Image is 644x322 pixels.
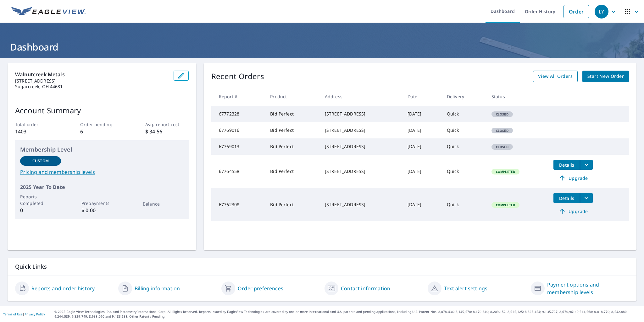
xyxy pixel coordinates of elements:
[25,312,45,316] a: Privacy Policy
[442,122,486,138] td: Quick
[557,174,589,182] span: Upgrade
[211,122,265,138] td: 67769016
[135,285,180,292] a: Billing information
[80,121,124,128] p: Order pending
[538,72,573,80] span: View All Orders
[238,285,283,292] a: Order preferences
[211,106,265,122] td: 67772328
[402,138,442,155] td: [DATE]
[325,168,397,174] div: [STREET_ADDRESS]
[15,121,58,128] p: Total order
[492,169,519,174] span: Completed
[557,195,576,201] span: Details
[547,281,629,296] a: Payment options and membership levels
[492,112,512,116] span: Closed
[402,87,442,106] th: Date
[553,193,580,203] button: detailsBtn-67762308
[15,71,169,78] p: Walnutcreek Metals
[442,138,486,155] td: Quick
[80,128,124,135] p: 6
[553,206,593,216] a: Upgrade
[8,40,636,53] h1: Dashboard
[442,106,486,122] td: Quick
[444,285,487,292] a: Text alert settings
[563,5,589,18] a: Order
[325,143,397,150] div: [STREET_ADDRESS]
[15,78,169,84] p: [STREET_ADDRESS]
[265,155,320,188] td: Bid Perfect
[492,128,512,133] span: Closed
[145,128,189,135] p: $ 34.56
[402,155,442,188] td: [DATE]
[20,183,184,191] p: 2025 Year To Date
[341,285,390,292] a: Contact information
[492,203,519,207] span: Completed
[3,312,23,316] a: Terms of Use
[81,207,122,214] p: $ 0.00
[15,84,169,89] p: Sugarcreek, OH 44681
[15,128,58,135] p: 1403
[402,122,442,138] td: [DATE]
[580,160,593,170] button: filesDropdownBtn-67764558
[15,105,189,116] p: Account Summary
[442,155,486,188] td: Quick
[211,188,265,221] td: 67762308
[211,71,264,82] p: Recent Orders
[553,160,580,170] button: detailsBtn-67764558
[15,263,629,271] p: Quick Links
[325,111,397,117] div: [STREET_ADDRESS]
[20,168,184,176] a: Pricing and membership levels
[211,138,265,155] td: 67769013
[533,71,578,82] a: View All Orders
[81,200,122,207] p: Prepayments
[11,7,86,16] img: EV Logo
[595,5,608,19] div: LY
[20,193,61,207] p: Reports Completed
[20,145,184,154] p: Membership Level
[31,285,95,292] a: Reports and order history
[3,312,45,316] p: |
[557,207,589,215] span: Upgrade
[320,87,402,106] th: Address
[587,72,624,80] span: Start New Order
[265,87,320,106] th: Product
[582,71,629,82] a: Start New Order
[402,188,442,221] td: [DATE]
[325,127,397,133] div: [STREET_ADDRESS]
[325,201,397,208] div: [STREET_ADDRESS]
[442,188,486,221] td: Quick
[442,87,486,106] th: Delivery
[32,158,49,164] p: Custom
[265,188,320,221] td: Bid Perfect
[553,173,593,183] a: Upgrade
[143,201,184,207] p: Balance
[145,121,189,128] p: Avg. report cost
[20,207,61,214] p: 0
[265,106,320,122] td: Bid Perfect
[54,309,641,319] p: © 2025 Eagle View Technologies, Inc. and Pictometry International Corp. All Rights Reserved. Repo...
[580,193,593,203] button: filesDropdownBtn-67762308
[486,87,549,106] th: Status
[557,162,576,168] span: Details
[492,145,512,149] span: Closed
[265,138,320,155] td: Bid Perfect
[265,122,320,138] td: Bid Perfect
[211,87,265,106] th: Report #
[211,155,265,188] td: 67764558
[402,106,442,122] td: [DATE]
